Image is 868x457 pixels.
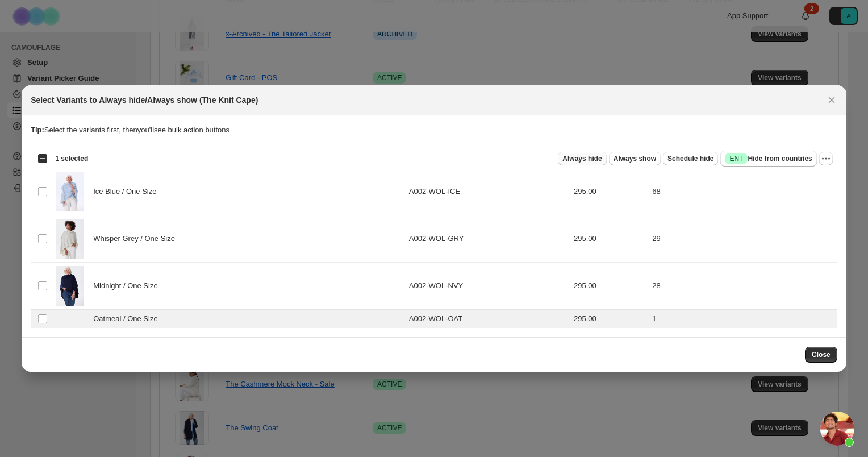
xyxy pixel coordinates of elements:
[93,280,164,292] span: Midnight / One Size
[820,412,854,446] div: Open chat
[570,168,649,215] td: 295.00
[93,186,162,197] span: Ice Blue / One Size
[31,124,837,136] p: Select the variants first, then you'll see bulk action buttons
[725,153,812,164] span: Hide from countries
[562,154,602,163] span: Always hide
[93,233,181,244] span: Whisper Grey / One Size
[667,154,713,163] span: Schedule hide
[649,215,837,263] td: 29
[649,262,837,309] td: 28
[805,347,837,363] button: Close
[614,154,656,163] span: Always show
[663,152,718,165] button: Schedule hide
[720,151,816,167] button: SuccessENTHide from countries
[558,152,606,165] button: Always hide
[406,168,570,215] td: A002-WOL-ICE
[31,126,44,134] strong: Tip:
[570,309,649,328] td: 295.00
[55,154,88,163] span: 1 selected
[56,172,84,211] img: Knit_Cape_Ice_blue_Cheryl_8914.jpg
[56,219,84,259] img: Gabby_Whisper_Grey_Knit_Cape_4112.jpg
[729,154,743,163] span: ENT
[31,94,258,106] h2: Select Variants to Always hide/Always show (The Knit Cape)
[812,350,831,359] span: Close
[56,266,84,306] img: Cheryl_Midnight_knit_Cape_4366.jpg
[609,152,661,165] button: Always show
[406,215,570,263] td: A002-WOL-GRY
[570,215,649,263] td: 295.00
[649,168,837,215] td: 68
[93,313,164,325] span: Oatmeal / One Size
[406,262,570,309] td: A002-WOL-NVY
[819,152,833,165] button: More actions
[824,92,840,108] button: Close
[406,309,570,328] td: A002-WOL-OAT
[649,309,837,328] td: 1
[570,262,649,309] td: 295.00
